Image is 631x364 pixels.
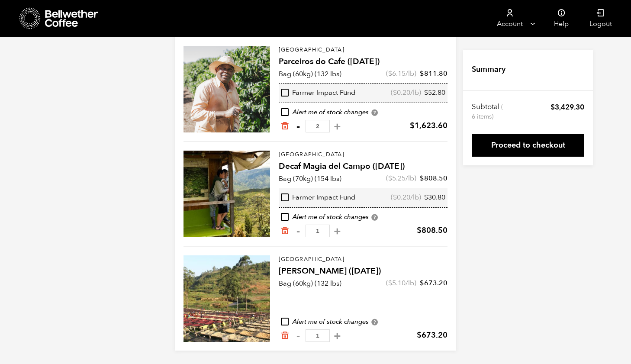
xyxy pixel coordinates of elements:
bdi: 808.50 [417,225,447,236]
bdi: 52.80 [424,88,445,97]
span: $ [388,174,392,183]
a: Remove from cart [280,226,289,235]
span: $ [551,102,555,112]
input: Qty [306,120,330,132]
p: Bag (60kg) (132 lbs) [279,69,341,79]
bdi: 0.20 [393,88,410,97]
span: $ [424,193,428,202]
span: $ [417,330,422,341]
bdi: 673.20 [420,278,447,288]
button: + [332,227,343,235]
h4: Summary [472,64,505,75]
bdi: 5.10 [388,278,406,288]
span: ( /lb) [391,193,421,203]
p: [GEOGRAPHIC_DATA] [279,151,447,159]
span: $ [417,225,422,236]
p: Bag (70kg) (154 lbs) [279,174,341,184]
h4: Decaf Magia del Campo ([DATE]) [279,161,447,173]
button: - [293,332,303,340]
bdi: 5.25 [388,174,406,183]
input: Qty [306,329,330,342]
div: Alert me of stock changes [279,317,447,327]
span: ( /lb) [386,69,416,78]
bdi: 30.80 [424,193,445,202]
th: Subtotal [472,102,504,121]
div: Farmer Impact Fund [281,88,355,98]
span: $ [388,278,392,288]
span: $ [420,174,424,183]
a: Proceed to checkout [472,134,584,157]
span: $ [420,278,424,288]
p: Bag (60kg) (132 lbs) [279,278,341,289]
span: $ [388,69,392,78]
bdi: 3,429.30 [551,102,584,112]
span: $ [393,193,397,202]
span: ( /lb) [386,174,416,183]
bdi: 6.15 [388,69,406,78]
div: Alert me of stock changes [279,213,447,222]
bdi: 1,623.60 [410,120,447,131]
span: $ [424,88,428,97]
span: ( /lb) [386,278,416,288]
bdi: 0.20 [393,193,410,202]
span: ( /lb) [391,88,421,98]
button: - [293,227,303,235]
bdi: 811.80 [420,69,447,78]
h4: [PERSON_NAME] ([DATE]) [279,265,447,277]
bdi: 808.50 [420,174,447,183]
span: $ [393,88,397,97]
button: - [293,122,303,131]
div: Farmer Impact Fund [281,193,355,203]
input: Qty [306,225,330,237]
h4: Parceiros do Cafe ([DATE]) [279,56,447,68]
span: $ [420,69,424,78]
span: $ [410,120,415,131]
bdi: 673.20 [417,330,447,341]
p: [GEOGRAPHIC_DATA] [279,255,447,264]
button: + [332,122,343,131]
p: [GEOGRAPHIC_DATA] [279,46,447,55]
div: Alert me of stock changes [279,108,447,117]
a: Remove from cart [280,331,289,340]
button: + [332,332,343,340]
a: Remove from cart [280,122,289,131]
